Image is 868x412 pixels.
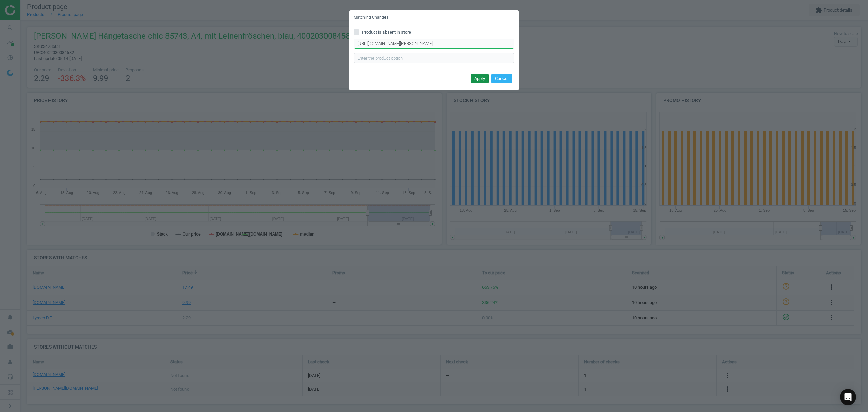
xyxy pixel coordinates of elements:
[354,15,388,20] h5: Matching Changes
[354,39,514,49] input: Enter correct product URL
[491,74,512,83] button: Cancel
[361,29,412,35] span: Product is absent in store
[840,389,856,405] div: Open Intercom Messenger
[471,74,489,83] button: Apply
[354,53,514,63] input: Enter the product option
